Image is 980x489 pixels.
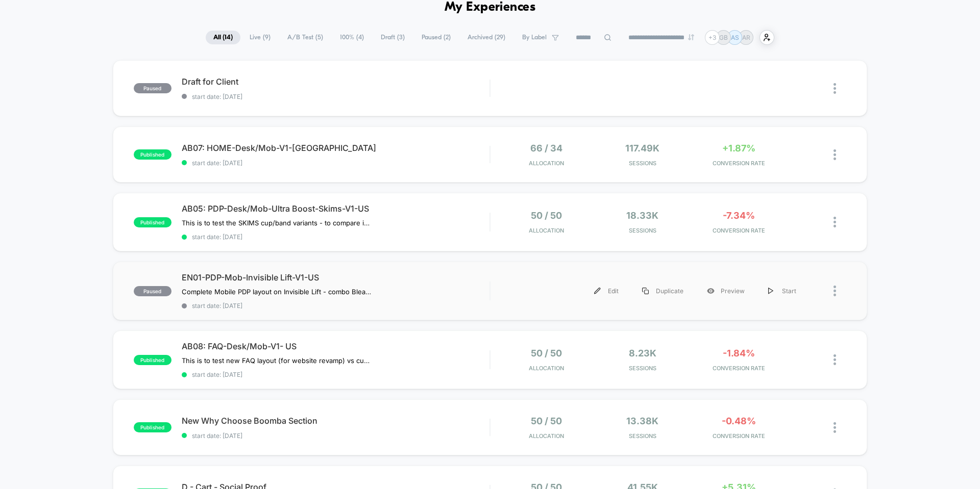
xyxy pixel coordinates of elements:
[529,227,564,234] span: Allocation
[182,371,489,378] span: start date: [DATE]
[182,416,489,426] span: New Why Choose Boomba Section
[206,31,240,44] span: All ( 14 )
[834,149,836,160] img: close
[642,288,649,294] img: menu
[134,83,171,93] span: paused
[742,34,750,41] p: AR
[705,30,720,45] div: + 3
[582,279,630,302] div: Edit
[531,210,562,221] span: 50 / 50
[182,288,371,296] span: Complete Mobile PDP layout on Invisible Lift - combo Bleame and new layout sections.
[723,348,755,358] span: -1.84%
[134,286,171,296] span: paused
[182,203,489,214] span: AB05: PDP-Desk/Mob-Ultra Boost-Skims-V1-US
[693,160,785,167] span: CONVERSION RATE
[693,365,785,372] span: CONVERSION RATE
[522,34,547,41] span: By Label
[597,160,689,167] span: Sessions
[460,31,513,44] span: Archived ( 29 )
[834,354,836,365] img: close
[693,432,785,440] span: CONVERSION RATE
[597,227,689,234] span: Sessions
[134,217,171,227] span: published
[719,34,728,41] p: GB
[834,286,836,296] img: close
[529,432,564,440] span: Allocation
[834,217,836,227] img: close
[693,227,785,234] span: CONVERSION RATE
[529,160,564,167] span: Allocation
[182,93,489,100] span: start date: [DATE]
[688,34,694,40] img: end
[597,432,689,440] span: Sessions
[182,219,371,227] span: This is to test the SKIMS cup/band variants - to compare it with the results from the same AB of ...
[629,348,656,358] span: 8.23k
[373,31,412,44] span: Draft ( 3 )
[756,279,808,302] div: Start
[182,143,489,153] span: AB07: HOME-Desk/Mob-V1-[GEOGRAPHIC_DATA]
[722,143,755,153] span: +1.87%
[242,31,278,44] span: Live ( 9 )
[182,159,489,167] span: start date: [DATE]
[722,416,756,426] span: -0.48%
[414,31,458,44] span: Paused ( 2 )
[625,143,659,153] span: 117.49k
[134,422,171,432] span: published
[731,34,739,41] p: AS
[630,279,695,302] div: Duplicate
[530,143,562,153] span: 66 / 34
[695,279,756,302] div: Preview
[597,365,689,372] span: Sessions
[626,416,658,426] span: 13.38k
[834,83,836,94] img: close
[280,31,331,44] span: A/B Test ( 5 )
[723,210,755,221] span: -7.34%
[332,31,372,44] span: 100% ( 4 )
[182,356,371,365] span: This is to test new FAQ layout (for website revamp) vs current. We will use Clarity to measure.
[182,233,489,241] span: start date: [DATE]
[768,288,773,294] img: menu
[182,341,489,351] span: AB08: FAQ-Desk/Mob-V1- US
[182,302,489,310] span: start date: [DATE]
[531,348,562,358] span: 50 / 50
[182,432,489,440] span: start date: [DATE]
[182,272,489,282] span: EN01-PDP-Mob-Invisible Lift-V1-US
[134,149,171,160] span: published
[626,210,658,221] span: 18.33k
[134,355,171,365] span: published
[594,288,601,294] img: menu
[529,365,564,372] span: Allocation
[531,416,562,426] span: 50 / 50
[834,422,836,433] img: close
[182,76,489,87] span: Draft for Client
